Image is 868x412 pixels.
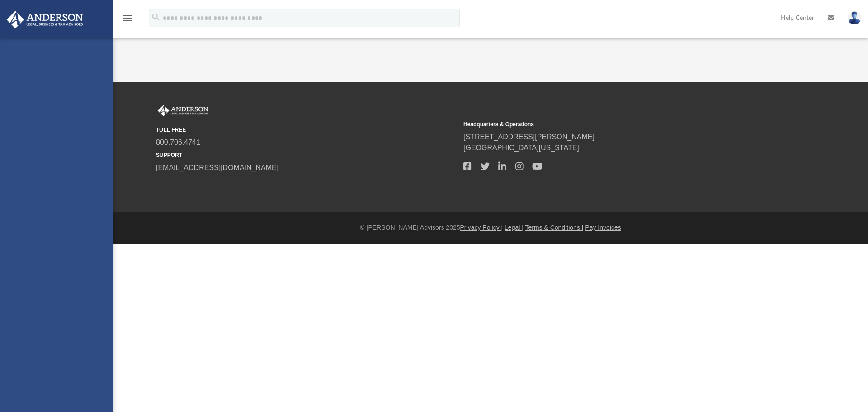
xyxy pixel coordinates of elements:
a: Pay Invoices [585,224,621,231]
img: Anderson Advisors Platinum Portal [156,105,210,117]
a: 800.706.4741 [156,138,200,146]
img: Anderson Advisors Platinum Portal [4,11,86,28]
a: [GEOGRAPHIC_DATA][US_STATE] [463,144,579,152]
a: Privacy Policy | [460,224,503,231]
a: menu [122,17,133,24]
small: TOLL FREE [156,126,457,134]
a: Terms & Conditions | [525,224,584,231]
a: [EMAIL_ADDRESS][DOMAIN_NAME] [156,164,278,171]
div: © [PERSON_NAME] Advisors 2025 [113,223,868,232]
i: menu [122,13,133,24]
a: Legal | [505,224,524,231]
small: Headquarters & Operations [463,120,764,128]
img: User Pic [848,11,861,24]
i: search [151,12,161,22]
small: SUPPORT [156,151,457,159]
a: [STREET_ADDRESS][PERSON_NAME] [463,133,594,141]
